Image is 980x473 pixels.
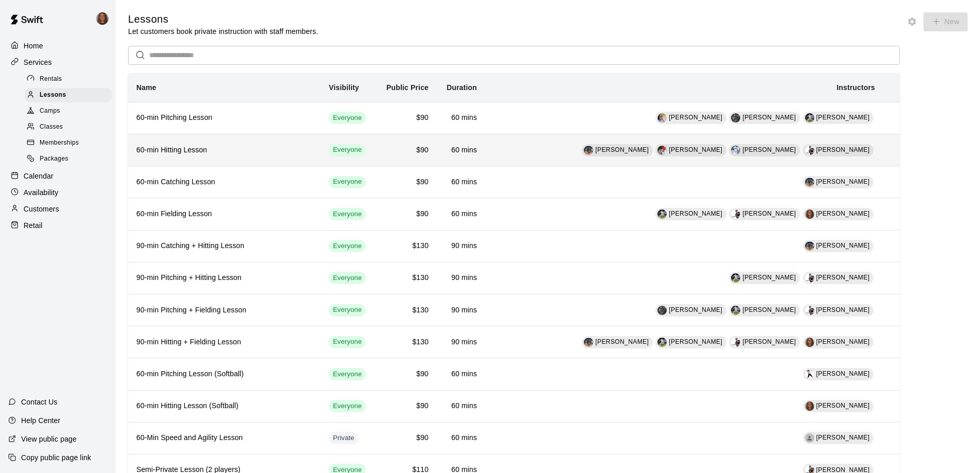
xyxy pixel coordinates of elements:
[805,146,814,155] img: Phillip Jankulovski
[805,370,814,379] img: Dawn Bodrug
[384,400,429,412] h6: $90
[329,83,359,92] b: Visibility
[128,26,318,37] p: Let customers book private instruction with staff members.
[25,71,116,87] a: Rentals
[657,113,667,122] div: Liam Devine
[329,368,366,380] div: This service is visible to all of your customers
[731,306,740,315] div: Rylan Pranger
[25,135,116,151] a: Memberships
[329,241,366,251] span: Everyone
[329,336,366,348] div: This service is visible to all of your customers
[805,401,814,411] img: Hayley Pasma
[384,208,429,220] h6: $90
[584,338,593,347] div: Josh Cossitt
[25,120,112,134] div: Classes
[8,218,108,233] div: Retail
[816,338,870,345] span: [PERSON_NAME]
[447,83,477,92] b: Duration
[445,145,477,156] h6: 60 mins
[816,146,870,153] span: [PERSON_NAME]
[669,338,722,345] span: [PERSON_NAME]
[805,273,814,283] img: Phillip Jankulovski
[329,209,366,219] span: Everyone
[657,306,667,315] img: Grayden Stauffer
[816,178,870,185] span: [PERSON_NAME]
[136,240,312,252] h6: 90-min Catching + Hitting Lesson
[742,114,796,121] span: [PERSON_NAME]
[384,369,429,380] h6: $90
[329,400,366,412] div: This service is visible to all of your customers
[25,151,116,167] a: Packages
[669,114,722,121] span: [PERSON_NAME]
[21,434,77,444] p: View public page
[40,154,68,164] span: Packages
[329,144,366,156] div: This service is visible to all of your customers
[816,306,870,313] span: [PERSON_NAME]
[816,274,870,281] span: [PERSON_NAME]
[445,432,477,444] h6: 60 mins
[40,138,79,148] span: Memberships
[669,306,722,313] span: [PERSON_NAME]
[8,38,108,54] a: Home
[136,432,312,444] h6: 60-Min Speed and Agility Lesson
[8,185,108,200] a: Availability
[669,146,722,153] span: [PERSON_NAME]
[24,220,43,231] p: Retail
[731,113,740,122] img: Grayden Stauffer
[445,305,477,316] h6: 90 mins
[384,272,429,284] h6: $130
[40,74,62,84] span: Rentals
[329,240,366,252] div: This service is visible to all of your customers
[8,55,108,70] a: Services
[329,208,366,220] div: This service is visible to all of your customers
[742,306,796,313] span: [PERSON_NAME]
[128,12,318,26] h5: Lessons
[657,338,667,347] div: Rylan Pranger
[25,103,116,119] a: Camps
[445,400,477,412] h6: 60 mins
[136,369,312,380] h6: 60-min Pitching Lesson (Softball)
[136,145,312,156] h6: 60-min Hitting Lesson
[742,274,796,281] span: [PERSON_NAME]
[836,83,875,92] b: Instructors
[584,146,593,155] img: Josh Cossitt
[329,176,366,188] div: This service is visible to all of your customers
[25,72,112,86] div: Rentals
[329,273,366,283] span: Everyone
[816,434,870,441] span: [PERSON_NAME]
[805,209,814,219] div: Hayley Pasma
[445,337,477,348] h6: 90 mins
[40,106,60,116] span: Camps
[40,122,63,132] span: Classes
[805,306,814,315] img: Phillip Jankulovski
[731,273,740,283] div: Rylan Pranger
[805,178,814,187] div: Josh Cossitt
[25,119,116,135] a: Classes
[8,201,108,217] a: Customers
[136,305,312,316] h6: 90-min Pitching + Fielding Lesson
[384,177,429,188] h6: $90
[742,146,796,153] span: [PERSON_NAME]
[816,402,870,409] span: [PERSON_NAME]
[384,337,429,348] h6: $130
[731,338,740,347] img: Phillip Jankulovski
[329,432,359,444] div: This service is hidden, and can only be accessed via a direct link
[816,370,870,377] span: [PERSON_NAME]
[329,272,366,284] div: This service is visible to all of your customers
[731,209,740,219] div: Phillip Jankulovski
[384,145,429,156] h6: $90
[657,146,667,155] div: Jeremy Ware
[25,88,112,102] div: Lessons
[805,241,814,251] div: Josh Cossitt
[384,112,429,124] h6: $90
[742,338,796,345] span: [PERSON_NAME]
[816,242,870,249] span: [PERSON_NAME]
[25,104,112,118] div: Camps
